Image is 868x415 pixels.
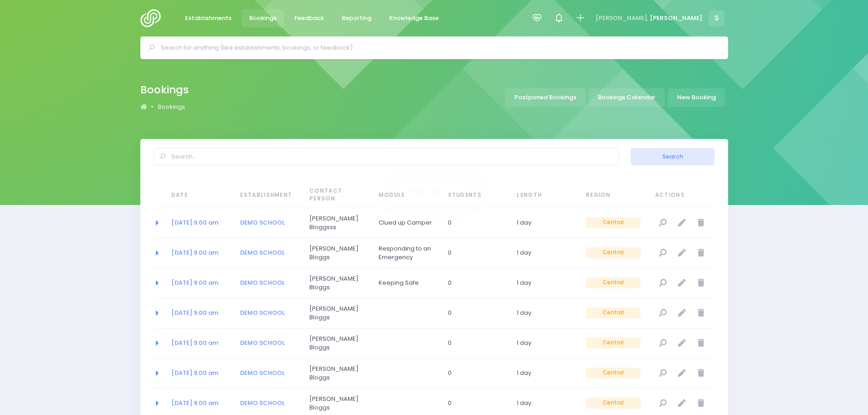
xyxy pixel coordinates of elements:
[249,14,277,23] span: Bookings
[154,148,619,165] input: Search...
[242,10,284,27] a: Bookings
[334,10,379,27] a: Reporting
[709,10,724,26] span: S
[401,183,453,200] span: Please wait...
[342,14,371,23] span: Reporting
[185,14,231,23] span: Establishments
[161,41,715,55] input: Search for anything (like establishments, bookings, or feedback)
[389,14,439,23] span: Knowledge Base
[631,148,714,165] button: Search
[287,10,332,27] a: Feedback
[140,84,189,96] h2: Bookings
[178,10,239,27] a: Establishments
[589,88,665,107] a: Bookings Calendar
[158,102,185,112] a: Bookings
[596,14,648,23] span: [PERSON_NAME],
[668,88,725,107] a: New Booking
[294,14,324,23] span: Feedback
[140,9,166,27] img: Logo
[382,10,447,27] a: Knowledge Base
[505,88,586,107] a: Postponed Bookings
[650,14,703,23] span: [PERSON_NAME]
